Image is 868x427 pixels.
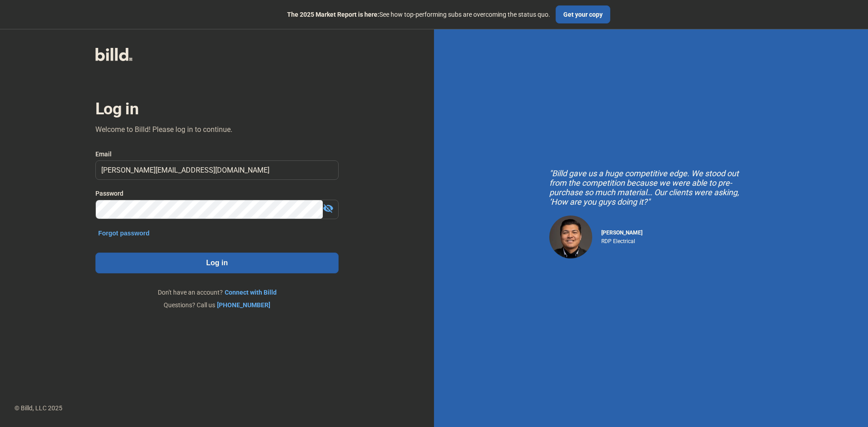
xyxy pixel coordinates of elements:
div: "Billd gave us a huge competitive edge. We stood out from the competition because we were able to... [549,169,753,206]
div: Questions? Call us [95,300,339,310]
button: Forgot password [95,228,152,238]
button: Log in [95,253,339,273]
div: Welcome to Billd! Please log in to continue. [95,124,232,135]
div: RDP Electrical [601,236,642,244]
a: [PHONE_NUMBER] [217,300,270,310]
span: The 2025 Market Report is here: [287,11,379,18]
img: Raul Pacheco [549,216,592,258]
button: Get your copy [556,5,610,23]
div: Don't have an account? [95,288,339,297]
a: Connect with Billd [225,288,277,297]
div: Password [95,189,339,198]
mat-icon: visibility_off [323,203,334,214]
div: Log in [95,99,138,119]
div: See how top-performing subs are overcoming the status quo. [287,10,550,19]
span: [PERSON_NAME] [601,230,642,236]
div: Email [95,150,339,159]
